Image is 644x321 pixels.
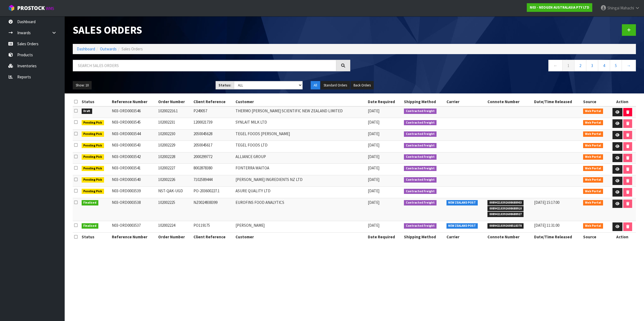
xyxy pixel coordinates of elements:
span: Contracted Freight [404,200,437,205]
span: Finalised [82,223,99,229]
th: Shipping Method [403,233,445,241]
span: Mahachi [620,5,634,11]
td: 1200021739 [192,118,234,130]
span: Contracted Freight [404,109,437,114]
td: NZ0024938399 [192,198,234,221]
span: [DATE] [368,154,379,159]
span: Pending Pick [82,120,104,125]
th: Customer [234,97,367,106]
td: 102002231 [157,118,192,130]
button: All [311,81,320,90]
a: 3 [586,60,598,71]
td: 102002216.1 [157,106,192,118]
td: N03-ORD0003540 [110,175,157,187]
img: cube-alt.png [8,5,15,11]
th: Action [609,233,636,241]
td: 8002878380 [192,164,234,175]
a: ← [548,60,563,71]
a: 1 [562,60,574,71]
td: N03-ORD0003543 [110,141,157,152]
span: Contracted Freight [404,143,437,148]
td: N03-ORD0003541 [110,164,157,175]
td: N03-ORD0003539 [110,187,157,198]
td: [PERSON_NAME] INGREDIENTS NZ LTD [234,175,367,187]
h1: Sales Orders [73,24,350,36]
span: [DATE] 11:31:00 [534,223,559,228]
td: PO-203600227.1 [192,187,234,198]
td: 102002226 [157,175,192,187]
td: [PERSON_NAME] [234,221,367,233]
span: Contracted Freight [404,177,437,183]
th: Date/Time Released [533,233,582,241]
th: Source [582,97,609,106]
span: Web Portal [583,109,603,114]
span: Pending Pick [82,166,104,171]
td: ALLIANCE GROUP [234,152,367,164]
td: N03-ORD0003544 [110,129,157,141]
th: Date Required [366,233,403,241]
span: [DATE] [368,188,379,193]
th: Reference Number [110,233,157,241]
td: 102002224 [157,221,192,233]
td: N03-ORD0003545 [110,118,157,130]
th: Reference Number [110,97,157,106]
th: Date/Time Released [533,97,582,106]
span: Web Portal [583,189,603,194]
span: Web Portal [583,166,603,171]
span: [DATE] [368,120,379,125]
span: ProStock [17,5,45,12]
td: N03-ORD0003537 [110,221,157,233]
span: Contracted Freight [404,120,437,125]
span: Web Portal [583,143,603,148]
th: Order Number [157,97,192,106]
span: Contracted Freight [404,131,437,137]
td: 2050045617 [192,141,234,152]
input: Search sales orders [73,60,336,71]
th: Connote Number [486,97,533,106]
td: 102002229 [157,141,192,152]
th: Carrier [445,97,486,106]
th: Status [80,97,111,106]
td: SYNLAIT MILK LTD [234,118,367,130]
span: [DATE] 15:17:00 [534,200,559,205]
a: Outwards [100,46,117,51]
span: Pending Pick [82,143,104,148]
td: 102002228 [157,152,192,164]
span: Web Portal [583,154,603,160]
nav: Page navigation [358,60,636,73]
td: 2050045628 [192,129,234,141]
strong: N03 - NEOGEN AUSTRALASIA PTY LTD [530,5,589,10]
th: Order Number [157,233,192,241]
td: N03-ORD0003538 [110,198,157,221]
th: Status [80,233,111,241]
td: THERMO [PERSON_NAME] SCIENTIFIC NEW ZEALAND LIMITED [234,106,367,118]
span: Finalised [82,200,99,205]
span: 00894210392608688927 [487,212,524,217]
th: Carrier [445,233,486,241]
td: N03-ORD0003542 [110,152,157,164]
td: ASURE QUALITY LTD [234,187,367,198]
button: Show: 10 [73,81,92,90]
span: [DATE] [368,223,379,228]
span: [DATE] [368,131,379,136]
th: Action [609,97,636,106]
a: 4 [598,60,610,71]
th: Client Reference [192,97,234,106]
span: Pending Pick [82,189,104,194]
span: [DATE] [368,142,379,148]
span: [DATE] [368,165,379,170]
td: P249057 [192,106,234,118]
strong: Status: [219,83,231,88]
th: Shipping Method [403,97,445,106]
a: 5 [610,60,622,71]
td: EUROFINS FOOD ANALYTICS [234,198,367,221]
td: 2000299772 [192,152,234,164]
span: 00894210392608688910 [487,206,524,211]
td: 102002225 [157,198,192,221]
span: Web Portal [583,177,603,183]
a: Dashboard [77,46,95,51]
td: 102002230 [157,129,192,141]
span: Draft [82,109,92,114]
button: Standard Orders [321,81,350,90]
span: Web Portal [583,120,603,125]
